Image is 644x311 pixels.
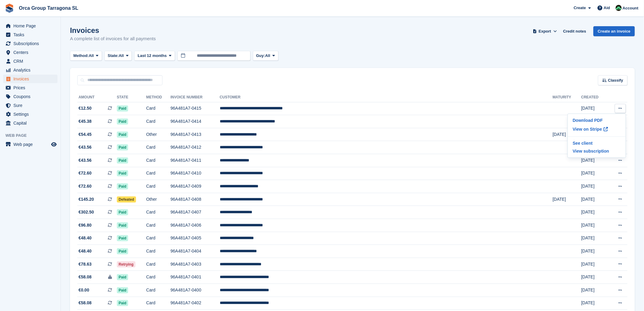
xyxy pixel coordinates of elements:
font: Card [146,274,155,279]
font: All [89,53,94,58]
font: Card [146,249,155,253]
font: Credit notes [563,29,586,34]
font: Other [146,132,157,137]
a: Orca Group Tarragona SL [16,3,81,13]
font: [DATE] [553,132,566,137]
font: [DATE] [581,274,595,279]
font: Card [146,119,155,124]
font: 96A481A7-0414 [170,119,201,124]
font: Card [146,210,155,214]
font: [DATE] [581,288,595,292]
font: Tasks [13,32,24,37]
font: Card [146,184,155,189]
font: 96A481A7-0402 [170,300,201,305]
font: Card [146,106,155,111]
font: Subscriptions [13,41,39,46]
font: €43.56 [79,158,92,163]
font: [DATE] [581,171,595,175]
font: Paid [119,171,126,175]
font: Paid [119,249,126,253]
font: Paid [119,158,126,163]
a: menu [3,22,58,30]
a: Credit notes [561,26,589,36]
font: [DATE] [581,158,595,163]
a: menu [3,92,58,101]
font: 96A481A7-0413 [170,132,201,137]
font: €43.56 [79,145,92,150]
a: menu [3,110,58,118]
font: 96A481A7-0403 [170,262,201,267]
font: 96A481A7-0401 [170,274,201,279]
font: Settings [13,112,29,117]
font: [DATE] [553,197,566,202]
font: Invoices [70,26,99,34]
font: [DATE] [581,223,595,228]
font: Card [146,300,155,305]
font: Aid [604,5,610,10]
font: 96A481A7-0411 [170,158,201,163]
font: Paid [119,236,126,240]
a: Download PDF [570,116,623,124]
font: [DATE] [581,210,595,214]
font: 96A481A7-0412 [170,145,201,150]
font: All [265,53,270,58]
font: Paid [119,133,126,137]
font: [DATE] [581,235,595,240]
font: View subscription [573,149,609,154]
font: A complete list of invoices for all payments [70,36,156,41]
font: €48.40 [79,235,92,240]
a: menu [3,39,58,48]
font: €96.80 [79,223,92,228]
font: Card [146,288,155,292]
font: Created [581,95,599,99]
font: Last 12 months [138,53,166,58]
button: Last 12 months [134,51,175,61]
font: State: [108,53,119,58]
font: 96A481A7-0409 [170,184,201,189]
font: €58.08 [79,300,92,305]
font: €0.00 [79,288,89,292]
font: 96A481A7-0410 [170,171,201,175]
font: [DATE] [581,300,595,305]
a: See client [570,139,623,147]
font: Card [146,171,155,175]
font: State [117,95,128,99]
font: Analytics [13,68,30,72]
font: View on Stripe [573,127,602,132]
font: 96A481A7-0400 [170,288,201,292]
font: Paid [119,223,126,228]
font: 96A481A7-0405 [170,235,201,240]
a: menu [3,119,58,127]
font: Other [146,197,157,202]
font: €54.45 [79,132,92,137]
font: €145.20 [79,197,94,202]
font: Amount [79,95,95,99]
font: [DATE] [581,262,595,267]
font: Method: [73,53,89,58]
font: 96A481A7-0407 [170,210,201,214]
font: Paid [119,106,126,111]
font: €302.50 [79,210,94,214]
font: Defeated [119,197,134,202]
a: menu [3,83,58,92]
font: Invoices [13,76,29,81]
font: Paid [119,119,126,124]
font: Download PDF [573,118,603,123]
a: menu [3,57,58,65]
font: €72.60 [79,171,92,175]
font: Home Page [13,23,36,28]
font: Method [146,95,162,99]
font: Create an invoice [598,29,631,34]
font: Account [623,6,639,10]
font: Card [146,262,155,267]
a: Store Preview [50,141,58,148]
font: Card [146,145,155,150]
font: 96A481A7-0408 [170,197,201,202]
a: menu [3,48,58,57]
font: Invoice number [170,95,202,99]
font: €58.08 [79,274,92,279]
font: €12.50 [79,106,92,111]
font: Create [574,5,586,10]
font: Card [146,158,155,163]
font: Web page [13,142,33,147]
